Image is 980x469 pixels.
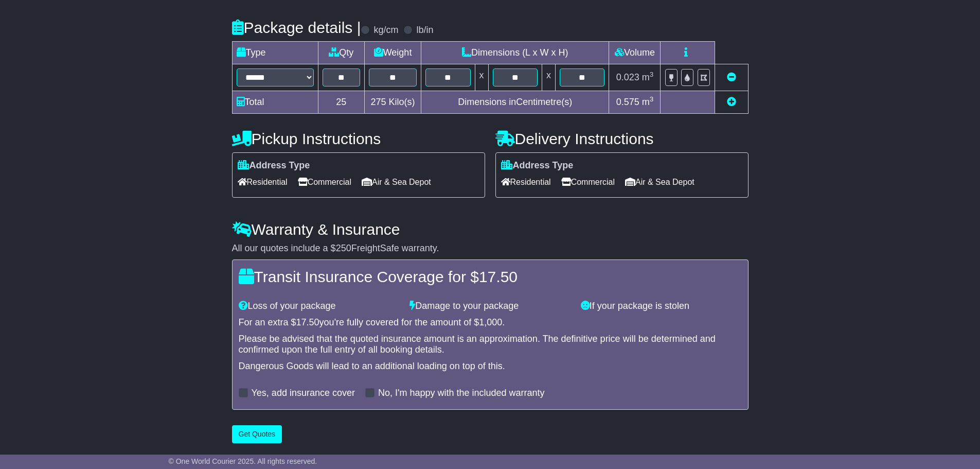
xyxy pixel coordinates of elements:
[727,72,736,82] a: Remove this item
[650,71,654,78] sup: 3
[232,243,749,254] div: All our quotes include a $ FreightSafe warranty.
[232,19,361,36] h4: Package details |
[421,91,609,114] td: Dimensions in Centimetre(s)
[479,268,518,285] span: 17.50
[238,160,310,171] label: Address Type
[642,72,654,82] span: m
[609,42,661,64] td: Volume
[625,174,694,190] span: Air & Sea Depot
[727,97,736,107] a: Add new item
[576,301,747,312] div: If your package is stolen
[378,388,545,399] label: No, I'm happy with the included warranty
[318,91,365,114] td: 25
[232,425,282,443] button: Get Quotes
[475,64,488,91] td: x
[373,25,398,36] label: kg/cm
[239,268,742,285] h4: Transit Insurance Coverage for $
[542,64,555,91] td: x
[479,317,502,327] span: 1,000
[501,160,574,171] label: Address Type
[365,42,421,64] td: Weight
[365,91,421,114] td: Kilo(s)
[232,42,318,64] td: Type
[232,91,318,114] td: Total
[239,334,742,356] div: Please be advised that the quoted insurance amount is an approximation. The definitive price will...
[232,221,749,238] h4: Warranty & Insurance
[239,317,742,328] div: For an extra $ you're fully covered for the amount of $ .
[169,457,317,465] span: © One World Courier 2025. All rights reserved.
[371,97,386,107] span: 275
[318,42,365,64] td: Qty
[238,174,288,190] span: Residential
[234,301,405,312] div: Loss of your package
[416,25,433,36] label: lb/in
[421,42,609,64] td: Dimensions (L x W x H)
[650,95,654,103] sup: 3
[232,130,485,147] h4: Pickup Instructions
[296,317,319,327] span: 17.50
[404,301,576,312] div: Damage to your package
[616,72,639,82] span: 0.023
[616,97,639,107] span: 0.575
[561,174,615,190] span: Commercial
[239,361,742,372] div: Dangerous Goods will lead to an additional loading on top of this.
[642,97,654,107] span: m
[336,243,351,253] span: 250
[495,130,749,147] h4: Delivery Instructions
[252,388,355,399] label: Yes, add insurance cover
[298,174,351,190] span: Commercial
[501,174,551,190] span: Residential
[362,174,431,190] span: Air & Sea Depot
